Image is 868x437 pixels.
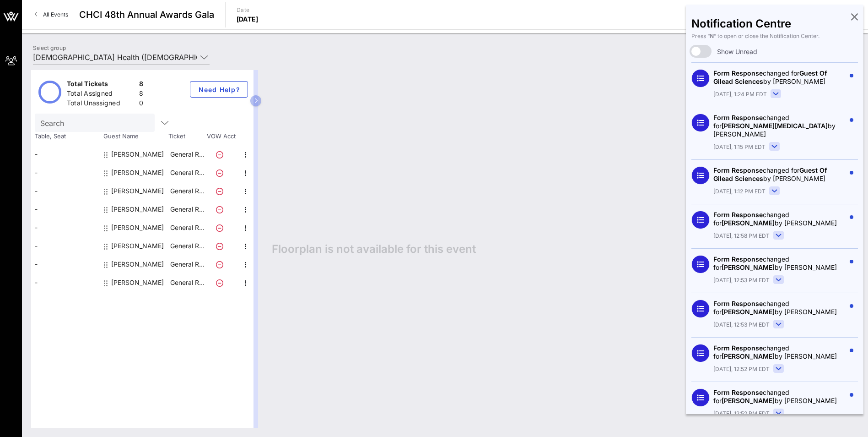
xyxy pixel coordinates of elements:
[713,114,763,121] span: Form Response
[717,47,757,56] span: Show Unread
[100,132,168,141] span: Guest Name
[43,11,68,18] span: All Events
[713,232,770,240] span: [DATE], 12:58 PM EDT
[722,122,828,130] span: [PERSON_NAME][MEDICAL_DATA]
[169,218,205,237] p: General R…
[713,276,770,284] span: [DATE], 12:53 PM EDT
[111,273,164,292] div: Richard Morin
[713,410,770,418] span: [DATE], 12:52 PM EDT
[713,388,763,396] span: Form Response
[139,98,143,110] div: 0
[79,8,214,22] span: CHCI 48th Annual Awards Gala
[168,132,205,141] span: Ticket
[722,397,775,404] span: [PERSON_NAME]
[111,255,164,273] div: Paul Bollinger
[31,255,100,273] div: -
[713,365,770,373] span: [DATE], 12:52 PM EDT
[198,86,240,93] span: Need Help?
[169,182,205,200] p: General R…
[31,132,100,141] span: Table, Seat
[190,81,248,98] button: Need Help?
[713,321,770,329] span: [DATE], 12:53 PM EDT
[237,15,259,24] p: [DATE]
[713,211,763,218] span: Form Response
[169,255,205,273] p: General R…
[111,237,164,255] div: Jared Najjar
[111,164,164,182] div: Ben Benitez
[713,69,763,77] span: Form Response
[111,218,164,237] div: Fausto Meza
[67,89,135,100] div: Total Assigned
[31,237,100,255] div: -
[710,33,714,39] b: N
[713,300,845,316] div: changed for by [PERSON_NAME]
[722,352,775,360] span: [PERSON_NAME]
[31,200,100,218] div: -
[31,145,100,164] div: -
[31,164,100,182] div: -
[713,300,763,307] span: Form Response
[111,145,164,164] div: Andrea Pichaida
[31,218,100,237] div: -
[713,344,845,361] div: changed for by [PERSON_NAME]
[722,308,775,316] span: [PERSON_NAME]
[713,166,827,182] span: Guest Of Gilead Sciences
[722,263,775,271] span: [PERSON_NAME]
[713,143,766,151] span: [DATE], 1:15 PM EDT
[139,89,143,100] div: 8
[29,7,74,22] a: All Events
[713,388,845,405] div: changed for by [PERSON_NAME]
[169,145,205,164] p: General R…
[33,44,66,51] label: Select group
[67,98,135,110] div: Total Unassigned
[713,187,766,196] span: [DATE], 1:12 PM EDT
[139,79,143,91] div: 8
[169,200,205,218] p: General R…
[691,32,858,40] div: Press “ ” to open or close the Notification Center.
[67,79,135,91] div: Total Tickets
[169,164,205,182] p: General R…
[205,132,237,141] span: VOW Acct
[237,5,259,15] p: Date
[713,90,767,98] span: [DATE], 1:24 PM EDT
[111,200,164,218] div: Dominic Dominguez
[111,182,164,200] div: David Gonzales
[713,69,827,85] span: Guest Of Gilead Sciences
[31,273,100,292] div: -
[272,242,476,256] span: Floorplan is not available for this event
[169,237,205,255] p: General R…
[713,255,845,272] div: changed for by [PERSON_NAME]
[31,182,100,200] div: -
[713,166,845,183] div: changed for by [PERSON_NAME]
[691,19,858,28] div: Notification Centre
[722,219,775,227] span: [PERSON_NAME]
[713,211,845,227] div: changed for by [PERSON_NAME]
[713,166,763,174] span: Form Response
[713,114,845,138] div: changed for by [PERSON_NAME]
[713,344,763,352] span: Form Response
[169,273,205,292] p: General R…
[713,255,763,263] span: Form Response
[713,69,845,86] div: changed for by [PERSON_NAME]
